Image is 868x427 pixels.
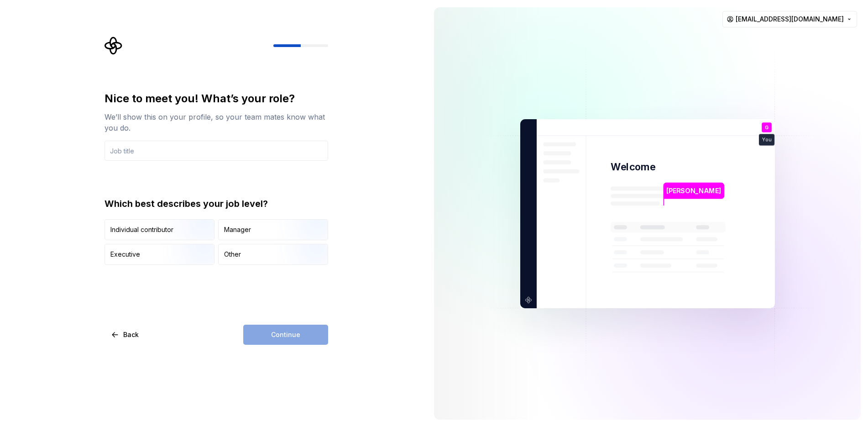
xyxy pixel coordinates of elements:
span: [EMAIL_ADDRESS][DOMAIN_NAME] [736,15,844,24]
span: Back [123,330,139,339]
svg: Supernova Logo [105,37,123,55]
div: We’ll show this on your profile, so your team mates know what you do. [105,111,328,133]
div: Other [224,250,241,259]
div: Individual contributor [110,225,173,234]
p: You [762,137,771,142]
div: Executive [110,250,140,259]
div: Manager [224,225,251,234]
div: Nice to meet you! What’s your role? [105,91,328,106]
button: Back [105,325,146,345]
p: [PERSON_NAME] [666,185,721,195]
input: Job title [105,141,328,161]
button: [EMAIL_ADDRESS][DOMAIN_NAME] [722,11,857,27]
p: Welcome [611,160,655,174]
div: Which best describes your job level? [105,197,328,210]
p: G [764,125,768,130]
